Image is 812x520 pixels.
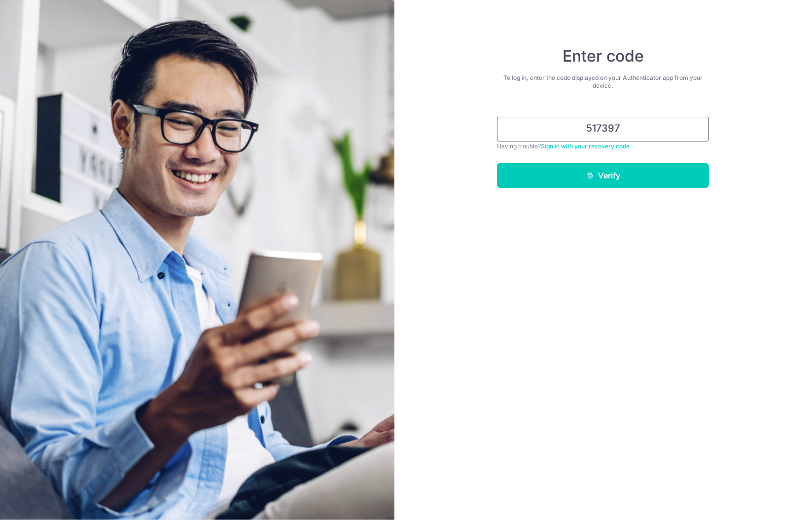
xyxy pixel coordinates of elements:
div: Having trouble? [497,141,709,151]
div: To log in, enter the code displayed on your Authenticator app from your device. [497,74,709,90]
h4: Enter code [497,46,709,66]
a: Sign in with your recovery code [541,142,630,150]
button: Verify [497,163,709,188]
input: Enter 6 digit code [497,117,709,141]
